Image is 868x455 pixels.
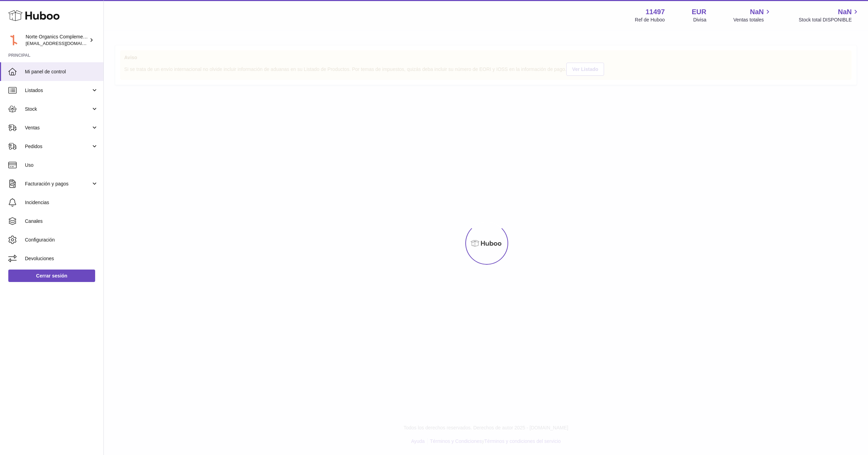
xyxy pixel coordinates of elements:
[733,17,772,23] span: Ventas totales
[692,7,706,17] strong: EUR
[25,237,98,243] span: Configuración
[799,7,860,23] a: NaN Stock total DISPONIBLE
[838,7,852,17] span: NaN
[733,7,772,23] a: NaN Ventas totales
[799,17,860,23] span: Stock total DISPONIBLE
[25,125,91,131] span: Ventas
[25,143,91,150] span: Pedidos
[25,162,98,169] span: Uso
[25,106,91,112] span: Stock
[25,218,98,225] span: Canales
[693,17,706,23] div: Divisa
[25,199,98,206] span: Incidencias
[646,7,665,17] strong: 11497
[25,87,91,94] span: Listados
[26,34,88,47] div: Norte Organics Complementos Alimenticios S.L.
[8,35,19,45] img: norteorganics@gmail.com
[635,17,665,23] div: Ref de Huboo
[750,7,764,17] span: NaN
[8,270,95,282] a: Cerrar sesión
[26,40,102,46] span: [EMAIL_ADDRESS][DOMAIN_NAME]
[25,69,98,75] span: Mi panel de control
[25,181,91,187] span: Facturación y pagos
[25,255,98,262] span: Devoluciones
